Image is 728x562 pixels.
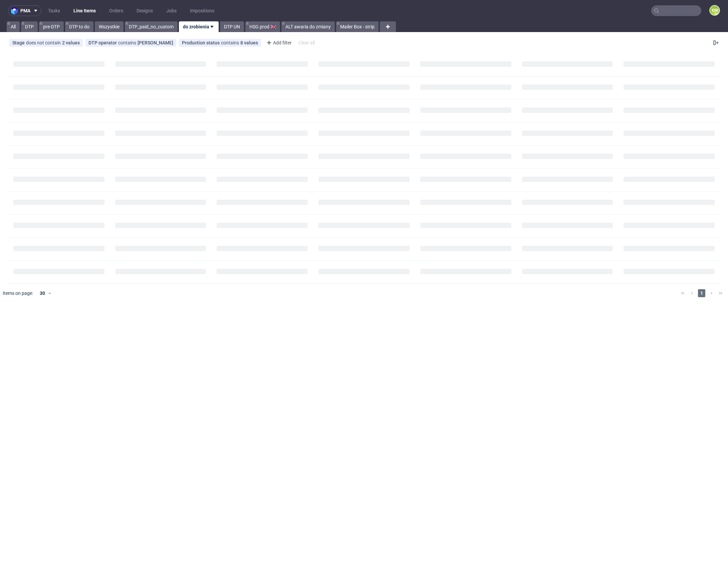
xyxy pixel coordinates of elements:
[62,40,80,45] div: 2 values
[245,21,280,32] a: HSG prod 🇬🇧
[69,5,100,16] a: Line Items
[240,40,258,45] div: 8 values
[125,21,178,32] a: DTP_paid_no_custom
[20,8,30,13] span: pma
[12,40,26,45] span: Stage
[88,40,118,45] span: DTP operator
[95,21,124,32] a: Wszystkie
[264,37,293,48] div: Add filter
[336,21,379,32] a: Mailer Box - strip
[36,289,48,298] div: 30
[8,5,41,16] button: pma
[179,21,219,32] a: do zrobienia
[133,5,157,16] a: Designs
[44,5,64,16] a: Tasks
[221,40,240,45] span: contains
[220,21,244,32] a: DTP UN
[162,5,181,16] a: Jobs
[7,21,20,32] a: All
[138,40,173,45] div: [PERSON_NAME]
[186,5,218,16] a: Impositions
[281,21,335,32] a: ALT awaria do zmiany
[21,21,38,32] a: DTP
[182,40,221,45] span: Production status
[26,40,62,45] span: does not contain
[11,7,20,15] img: logo
[710,6,719,15] figcaption: KM
[3,290,33,297] span: Items on page:
[698,289,705,297] span: 1
[65,21,93,32] a: DTP to do
[118,40,138,45] span: contains
[39,21,64,32] a: pre-DTP
[105,5,127,16] a: Orders
[297,38,316,47] div: Clear all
